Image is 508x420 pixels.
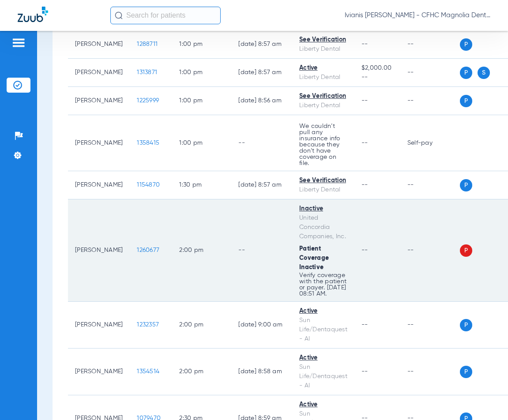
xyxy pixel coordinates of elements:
[68,30,130,59] td: [PERSON_NAME]
[18,7,48,22] img: Zuub Logo
[172,171,231,199] td: 1:30 PM
[345,11,490,20] span: Ivianis [PERSON_NAME] - CFHC Magnolia Dental
[400,30,460,59] td: --
[299,307,347,316] div: Active
[68,171,130,199] td: [PERSON_NAME]
[231,30,292,59] td: [DATE] 8:57 AM
[172,87,231,115] td: 1:00 PM
[361,247,368,253] span: --
[299,73,347,82] div: Liberty Dental
[231,87,292,115] td: [DATE] 8:56 AM
[68,199,130,302] td: [PERSON_NAME]
[361,182,368,188] span: --
[299,45,347,54] div: Liberty Dental
[460,319,472,331] span: P
[299,176,347,185] div: See Verification
[361,140,368,146] span: --
[299,214,347,241] div: United Concordia Companies, Inc.
[299,35,347,45] div: See Verification
[172,302,231,349] td: 2:00 PM
[137,322,159,328] span: 1232357
[299,363,347,390] div: Sun Life/Dentaquest - AI
[460,95,472,107] span: P
[231,171,292,199] td: [DATE] 8:57 AM
[460,366,472,378] span: P
[460,179,472,191] span: P
[231,59,292,87] td: [DATE] 8:57 AM
[400,115,460,171] td: Self-pay
[299,353,347,363] div: Active
[299,92,347,101] div: See Verification
[137,247,159,253] span: 1260677
[299,316,347,344] div: Sun Life/Dentaquest - AI
[361,322,368,328] span: --
[464,378,508,420] iframe: Chat Widget
[231,199,292,302] td: --
[460,38,472,51] span: P
[231,302,292,349] td: [DATE] 9:00 AM
[68,59,130,87] td: [PERSON_NAME]
[68,302,130,349] td: [PERSON_NAME]
[361,41,368,47] span: --
[299,64,347,73] div: Active
[299,185,347,195] div: Liberty Dental
[231,349,292,395] td: [DATE] 8:58 AM
[137,97,159,104] span: 1225999
[172,199,231,302] td: 2:00 PM
[400,302,460,349] td: --
[137,368,159,375] span: 1354514
[361,368,368,375] span: --
[68,115,130,171] td: [PERSON_NAME]
[299,400,347,409] div: Active
[110,7,221,24] input: Search for patients
[137,182,160,188] span: 1154870
[172,30,231,59] td: 1:00 PM
[68,349,130,395] td: [PERSON_NAME]
[400,349,460,395] td: --
[299,246,329,270] span: Patient Coverage Inactive
[361,97,368,104] span: --
[478,67,490,79] span: S
[361,73,393,82] span: --
[299,101,347,110] div: Liberty Dental
[137,140,159,146] span: 1358415
[400,199,460,302] td: --
[299,272,347,297] p: Verify coverage with the patient or payer. [DATE] 08:51 AM.
[115,11,123,19] img: Search Icon
[137,41,158,47] span: 1288711
[400,87,460,115] td: --
[460,244,472,257] span: P
[11,37,26,48] img: hamburger-icon
[299,204,347,214] div: Inactive
[68,87,130,115] td: [PERSON_NAME]
[460,67,472,79] span: P
[299,123,347,166] p: We couldn’t pull any insurance info because they don’t have coverage on file.
[231,115,292,171] td: --
[137,69,157,75] span: 1313871
[400,59,460,87] td: --
[172,349,231,395] td: 2:00 PM
[172,59,231,87] td: 1:00 PM
[172,115,231,171] td: 1:00 PM
[400,171,460,199] td: --
[361,64,393,73] span: $2,000.00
